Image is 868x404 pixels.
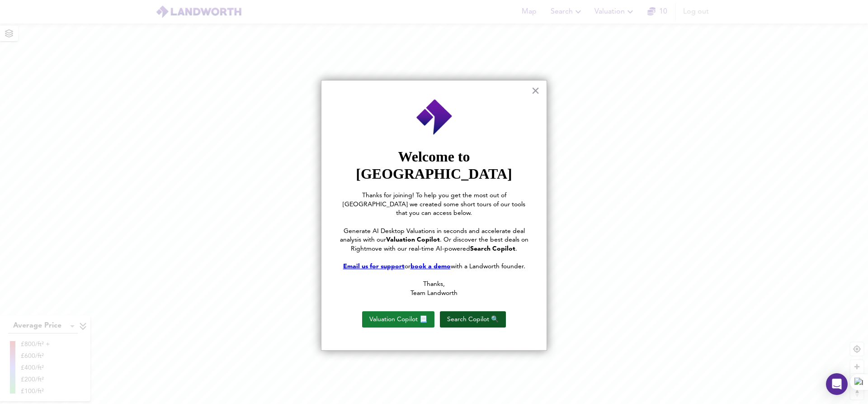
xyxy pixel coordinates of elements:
span: . [515,246,517,252]
span: with a Landworth founder. [451,263,525,270]
a: Email us for support [343,263,405,270]
p: Team Landworth [340,289,528,298]
span: . Or discover the best deals on Rightmove with our real-time AI-powered [351,237,530,252]
button: Valuation Copilot 📃 [362,311,434,328]
span: or [405,263,410,270]
p: Thanks, [340,280,528,289]
p: Thanks for joining! To help you get the most out of [GEOGRAPHIC_DATA] we created some short tours... [340,191,528,218]
img: Employee Photo [415,99,453,136]
div: Open Intercom Messenger [826,373,848,395]
button: Search Copilot 🔍 [440,311,506,328]
p: Welcome to [GEOGRAPHIC_DATA] [340,148,528,183]
a: book a demo [410,263,451,270]
strong: Valuation Copilot [386,237,440,243]
span: Generate AI Desktop Valuations in seconds and accelerate deal analysis with our [340,228,527,243]
strong: Search Copilot [470,246,515,252]
button: Close [531,83,540,98]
